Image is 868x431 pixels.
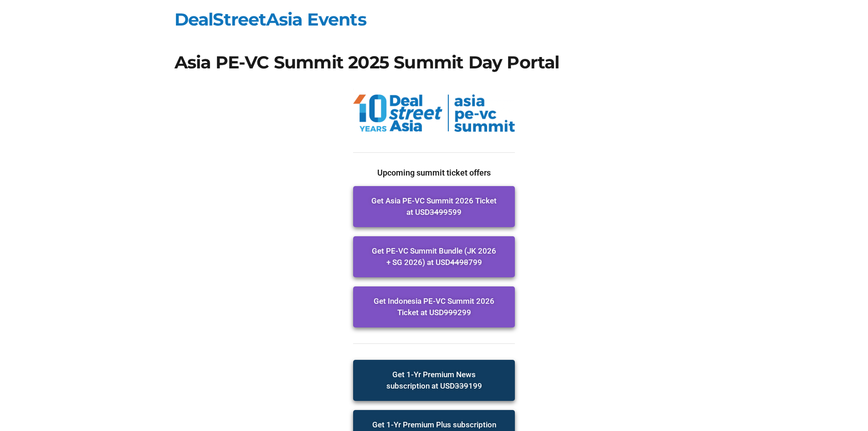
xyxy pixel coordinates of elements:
a: DealStreetAsia Events [175,9,366,30]
a: Get PE-VC Summit Bundle (JK 2026 + SG 2026) at USD4498799 [353,236,515,277]
span: Get Indonesia PE-VC Summit 2026 Ticket at USD 299 [371,296,497,318]
a: Get Asia PE-VC Summit 2026 Ticket at USD3499599 [353,186,515,227]
a: Get Indonesia PE-VC Summit 2026 Ticket at USD999299 [353,286,515,327]
s: 339 [455,381,468,390]
a: Get 1-Yr Premium News subscription at USD339199 [353,360,515,401]
span: Get Asia PE-VC Summit 2026 Ticket at USD 599 [371,195,497,218]
s: 3499 [430,208,448,217]
span: Get PE-VC Summit Bundle (JK 2026 + SG 2026) at USD 799 [371,245,497,268]
s: 999 [444,308,457,317]
span: Get 1-Yr Premium News subscription at USD 199 [371,369,497,392]
h2: Upcoming summit ticket offers [353,169,515,177]
s: 4498 [450,258,468,267]
h1: Asia PE-VC Summit 2025 Summit Day Portal [175,54,694,71]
